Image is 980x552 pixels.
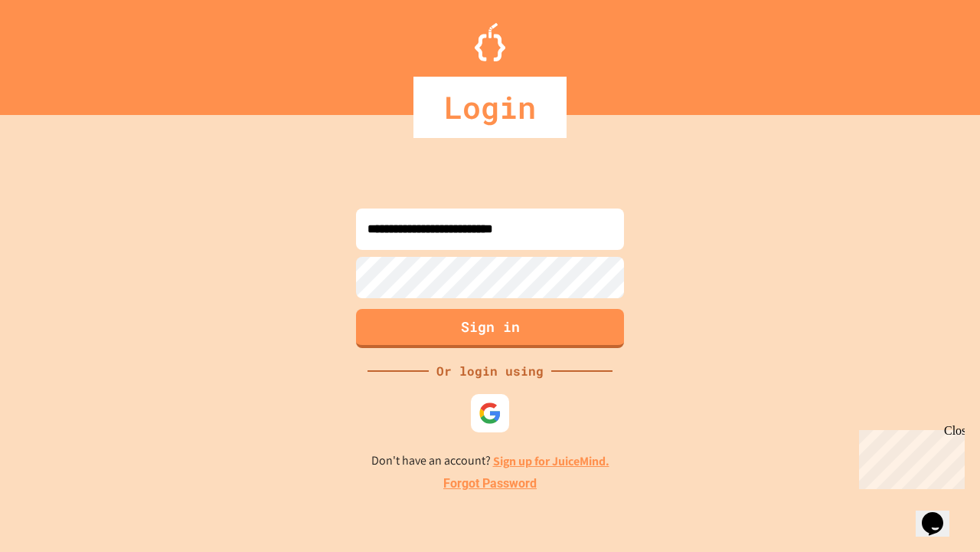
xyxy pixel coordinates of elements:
[6,6,106,97] div: Chat with us now!Close
[356,309,624,348] button: Sign in
[443,475,537,493] a: Forgot Password
[475,23,505,61] img: Logo.svg
[413,77,567,138] div: Login
[916,491,965,537] iframe: chat widget
[493,453,609,469] a: Sign up for JuiceMind.
[479,402,501,425] img: google-icon.svg
[371,452,609,471] p: Don't have an account?
[429,362,551,380] div: Or login using
[853,424,965,489] iframe: chat widget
